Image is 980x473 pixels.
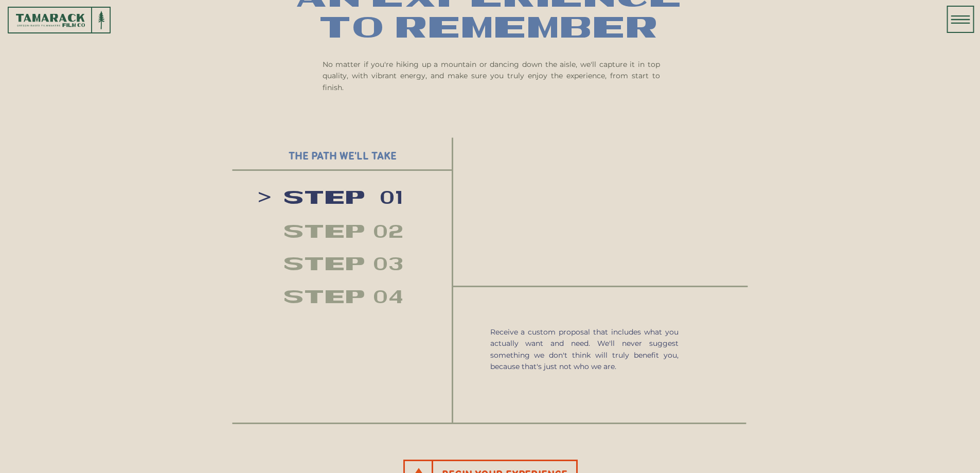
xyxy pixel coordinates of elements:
a: STEP 02 [284,224,439,239]
a: STEP 03 [284,256,439,272]
a: > [259,190,275,205]
p: THE PATH WE'LL TAKE [242,143,444,166]
p: Receive a custom proposal that includes what you actually want and need. We'll never suggest some... [490,326,679,399]
a: STEP 01 [284,190,439,205]
p: No matter if you're hiking up a mountain or dancing down the aisle, we'll capture it in top quali... [323,59,660,93]
a: STEP 04 [284,289,439,305]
